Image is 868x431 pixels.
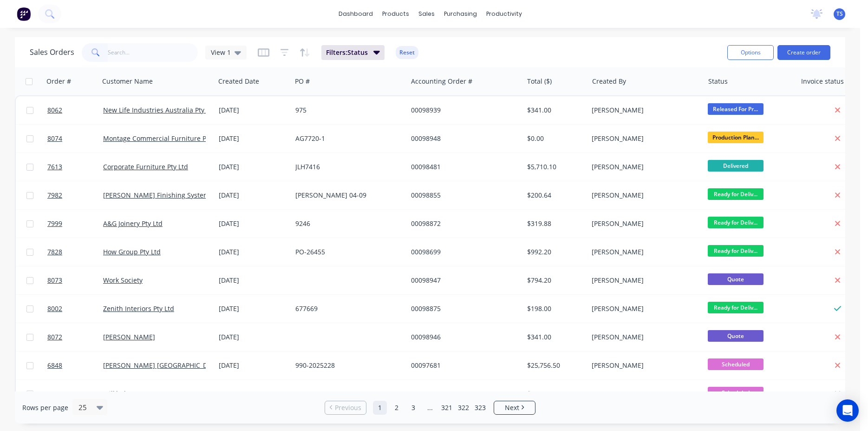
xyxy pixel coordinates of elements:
[325,403,366,412] a: Previous page
[295,191,398,200] div: [PERSON_NAME] 04-09
[411,219,514,228] div: 00098872
[592,191,695,200] div: [PERSON_NAME]
[295,219,398,228] div: 9246
[527,361,581,370] div: $25,756.50
[102,77,153,86] div: Customer Name
[592,276,695,285] div: [PERSON_NAME]
[219,247,288,257] div: [DATE]
[708,245,764,257] span: Ready for Deliv...
[30,48,74,57] h1: Sales Orders
[321,401,539,415] ul: Pagination
[335,403,361,412] span: Previous
[592,162,695,172] div: [PERSON_NAME]
[592,332,695,342] div: [PERSON_NAME]
[17,7,31,21] img: Factory
[527,106,581,115] div: $341.00
[219,332,288,342] div: [DATE]
[219,304,288,313] div: [DATE]
[219,219,288,228] div: [DATE]
[423,401,437,415] a: Jump forward
[527,276,581,285] div: $794.20
[411,247,514,257] div: 00098699
[47,238,103,266] a: 7828
[295,389,398,398] div: 45379032
[47,153,103,181] a: 7613
[414,7,439,21] div: sales
[473,401,487,415] a: Page 323
[321,45,385,60] button: Filters:Status
[396,46,418,59] button: Reset
[295,162,398,172] div: JLH7416
[708,188,764,200] span: Ready for Deliv...
[439,7,482,21] div: purchasing
[411,361,514,370] div: 00097681
[47,106,62,115] span: 8062
[592,361,695,370] div: [PERSON_NAME]
[295,304,398,313] div: 677669
[411,276,514,285] div: 00098947
[727,45,774,60] button: Options
[103,332,155,341] a: [PERSON_NAME]
[378,7,414,21] div: products
[103,219,163,228] a: A&G Joinery Pty Ltd
[836,10,843,18] span: TS
[103,162,188,171] a: Corporate Furniture Pty Ltd
[47,191,62,200] span: 7982
[411,304,514,313] div: 00098875
[103,247,161,256] a: How Group Pty Ltd
[592,134,695,143] div: [PERSON_NAME]
[411,162,514,172] div: 00098481
[708,160,764,172] span: Delivered
[527,304,581,313] div: $198.00
[47,96,103,124] a: 8062
[47,125,103,153] a: 8074
[708,302,764,313] span: Ready for Deliv...
[103,191,213,199] a: [PERSON_NAME] Finishing Systems
[103,389,198,398] a: Wilkhahn [GEOGRAPHIC_DATA]
[708,387,764,398] span: Scheduled
[411,106,514,115] div: 00098939
[527,219,581,228] div: $319.88
[708,132,764,143] span: Production Plan...
[219,162,288,172] div: [DATE]
[211,47,231,57] span: View 1
[219,191,288,200] div: [DATE]
[47,361,62,370] span: 6848
[708,330,764,342] span: Quote
[373,401,387,415] a: Page 1 is your current page
[592,106,695,115] div: [PERSON_NAME]
[47,134,62,143] span: 8074
[47,323,103,351] a: 8072
[103,361,221,370] a: [PERSON_NAME] [GEOGRAPHIC_DATA]
[527,332,581,342] div: $341.00
[592,77,626,86] div: Created By
[527,191,581,200] div: $200.64
[406,401,420,415] a: Page 3
[295,247,398,257] div: PO-26455
[708,217,764,228] span: Ready for Deliv...
[295,134,398,143] div: AG7720-1
[708,273,764,285] span: Quote
[708,77,728,86] div: Status
[592,389,695,398] div: [PERSON_NAME]
[440,401,454,415] a: Page 321
[592,247,695,257] div: [PERSON_NAME]
[482,7,527,21] div: productivity
[219,361,288,370] div: [DATE]
[390,401,404,415] a: Page 2
[326,48,368,57] span: Filters: Status
[295,361,398,370] div: 990-2025228
[47,276,62,285] span: 8073
[47,351,103,379] a: 6848
[527,77,552,86] div: Total ($)
[801,77,844,86] div: Invoice status
[527,389,581,398] div: $268.90
[47,210,103,238] a: 7999
[47,266,103,294] a: 8073
[103,106,216,114] a: New Life Industries Australia Pty Ltd
[708,103,764,115] span: Released For Pr...
[47,389,62,398] span: 8071
[527,134,581,143] div: $0.00
[219,106,288,115] div: [DATE]
[411,191,514,200] div: 00098855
